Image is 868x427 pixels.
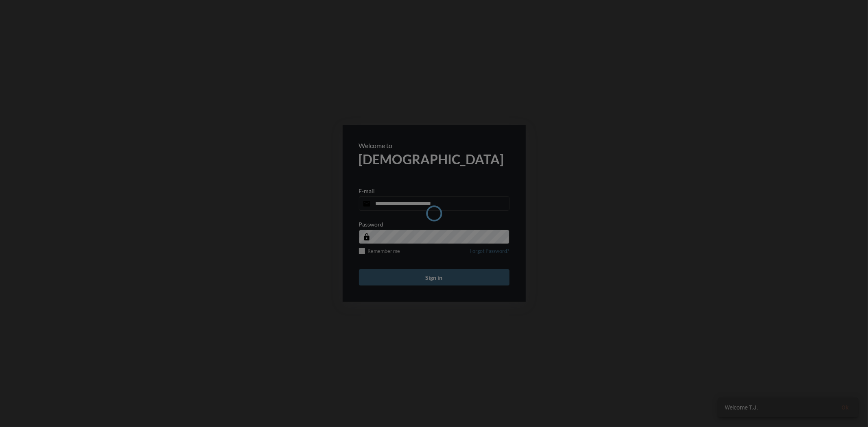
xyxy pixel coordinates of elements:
[359,269,509,285] button: Sign in
[359,151,509,167] h2: [DEMOGRAPHIC_DATA]
[359,248,400,254] label: Remember me
[359,187,375,194] p: E-mail
[359,221,384,228] p: Password
[359,142,509,149] p: Welcome to
[842,404,848,411] span: Ok
[470,248,509,259] a: Forgot Password?
[725,403,758,412] span: Welcome T.J.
